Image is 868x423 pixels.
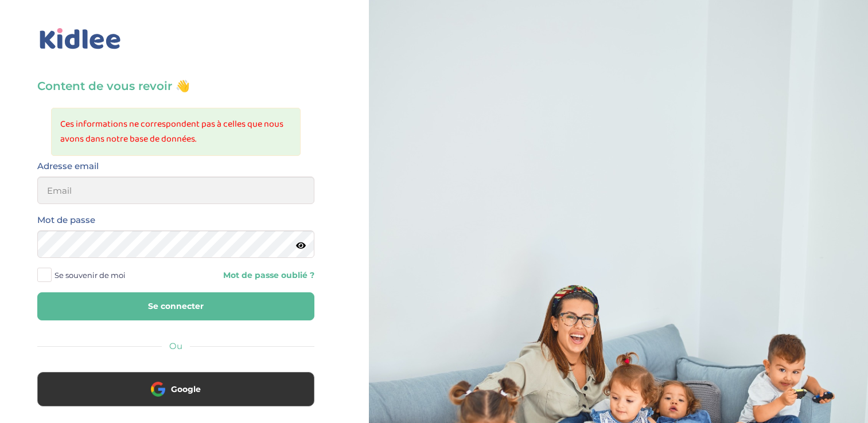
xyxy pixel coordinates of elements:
[151,382,165,396] img: google.png
[55,268,126,283] span: Se souvenir de moi
[37,78,314,94] h3: Content de vous revoir 👋
[184,270,314,281] a: Mot de passe oublié ?
[37,26,123,52] img: logo_kidlee_bleu
[37,391,314,402] a: Google
[60,117,291,147] li: Ces informations ne correspondent pas à celles que nous avons dans notre base de données.
[37,372,314,406] button: Google
[37,177,314,204] input: Email
[37,292,314,320] button: Se connecter
[37,213,95,228] label: Mot de passe
[171,383,201,395] span: Google
[169,340,182,351] span: Ou
[37,159,99,174] label: Adresse email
